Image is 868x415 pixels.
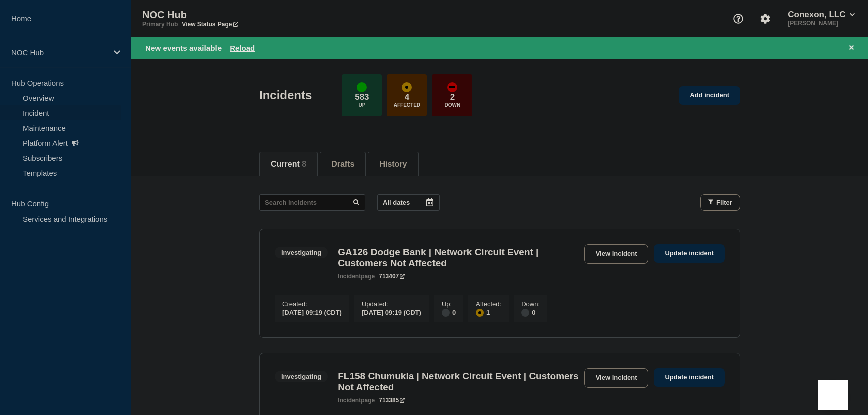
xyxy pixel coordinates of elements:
a: View incident [584,368,649,388]
div: disabled [442,309,450,317]
a: 713385 [379,397,405,404]
div: disabled [521,309,529,317]
a: View Status Page [182,21,238,28]
a: Add incident [679,86,740,105]
span: Investigating [275,371,328,382]
p: Down [445,102,461,108]
h3: FL158 Chumukla | Network Circuit Event | Customers Not Affected [338,371,579,393]
button: Filter [700,194,740,211]
div: affected [402,82,412,92]
div: up [357,82,367,92]
a: 713407 [379,273,405,280]
p: Affected [394,102,420,108]
p: Affected : [476,300,501,308]
input: Search incidents [259,194,365,211]
div: affected [476,309,484,317]
p: All dates [383,199,410,206]
p: 4 [405,92,409,102]
button: All dates [377,194,440,211]
button: Drafts [331,160,354,169]
span: 8 [302,160,306,168]
p: Up [358,102,365,108]
p: page [338,397,375,404]
p: page [338,273,375,280]
span: Filter [716,199,732,206]
p: NOC Hub [11,48,107,57]
span: Investigating [275,247,328,258]
p: Down : [521,300,540,308]
button: Account settings [755,8,776,29]
a: View incident [584,244,649,264]
div: 1 [476,308,501,317]
p: Primary Hub [142,21,178,28]
h3: GA126 Dodge Bank | Network Circuit Event | Customers Not Affected [338,247,579,269]
a: Update incident [654,244,725,263]
p: Created : [282,300,342,308]
div: 0 [521,308,540,317]
p: Updated : [362,300,421,308]
span: New events available [145,44,222,52]
span: incident [338,273,361,280]
h1: Incidents [259,88,312,102]
div: 0 [442,308,456,317]
p: NOC Hub [142,9,343,21]
p: [PERSON_NAME] [786,20,857,27]
p: 2 [450,92,455,102]
p: Up : [442,300,456,308]
span: incident [338,397,361,404]
button: Conexon, LLC [786,10,857,20]
div: [DATE] 09:19 (CDT) [282,308,342,316]
button: Support [728,8,749,29]
div: down [447,82,457,92]
div: [DATE] 09:19 (CDT) [362,308,421,316]
button: Current 8 [271,160,306,169]
a: Update incident [654,368,725,387]
iframe: Help Scout Beacon - Open [818,380,848,410]
button: Reload [230,44,255,52]
p: 583 [355,92,369,102]
button: History [379,160,407,169]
